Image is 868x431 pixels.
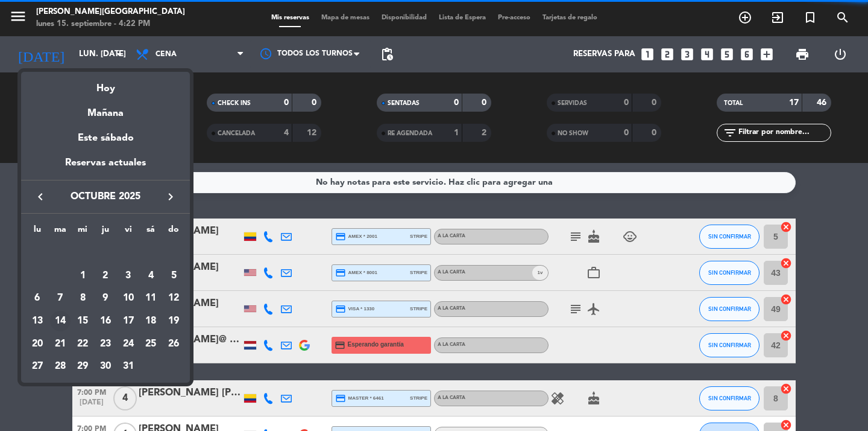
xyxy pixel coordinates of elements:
[72,288,93,308] div: 8
[117,333,140,356] td: 24 de octubre de 2025
[21,72,190,97] div: Hoy
[71,310,94,333] td: 15 de octubre de 2025
[140,334,161,354] div: 25
[49,333,72,356] td: 21 de octubre de 2025
[49,223,72,241] th: martes
[95,288,116,308] div: 9
[118,356,139,377] div: 31
[140,266,161,286] div: 4
[94,264,117,287] td: 2 de octubre de 2025
[140,223,163,241] th: sábado
[26,241,185,264] td: OCT.
[27,334,48,354] div: 20
[72,266,93,286] div: 1
[26,333,49,356] td: 20 de octubre de 2025
[117,223,140,241] th: viernes
[118,334,139,354] div: 24
[71,356,94,378] td: 29 de octubre de 2025
[49,310,72,333] td: 14 de octubre de 2025
[71,223,94,241] th: miércoles
[117,287,140,310] td: 10 de octubre de 2025
[71,333,94,356] td: 22 de octubre de 2025
[26,287,49,310] td: 6 de octubre de 2025
[50,288,71,308] div: 7
[33,190,48,204] i: keyboard_arrow_left
[163,334,184,354] div: 26
[71,287,94,310] td: 8 de octubre de 2025
[140,288,161,308] div: 11
[26,356,49,378] td: 27 de octubre de 2025
[95,356,116,377] div: 30
[27,288,48,308] div: 6
[118,311,139,331] div: 17
[140,287,163,310] td: 11 de octubre de 2025
[117,356,140,378] td: 31 de octubre de 2025
[140,311,161,331] div: 18
[94,287,117,310] td: 9 de octubre de 2025
[49,287,72,310] td: 7 de octubre de 2025
[118,266,139,286] div: 3
[160,189,181,205] button: keyboard_arrow_right
[72,311,93,331] div: 15
[27,356,48,377] div: 27
[163,311,184,331] div: 19
[162,310,185,333] td: 19 de octubre de 2025
[30,189,51,205] button: keyboard_arrow_left
[21,155,190,180] div: Reservas actuales
[72,356,93,377] div: 29
[140,310,163,333] td: 18 de octubre de 2025
[50,311,71,331] div: 14
[94,223,117,241] th: jueves
[94,310,117,333] td: 16 de octubre de 2025
[94,333,117,356] td: 23 de octubre de 2025
[21,121,190,155] div: Este sábado
[95,334,116,354] div: 23
[162,287,185,310] td: 12 de octubre de 2025
[51,189,160,205] span: octubre 2025
[50,356,71,377] div: 28
[72,334,93,354] div: 22
[27,311,48,331] div: 13
[49,356,72,378] td: 28 de octubre de 2025
[26,223,49,241] th: lunes
[162,264,185,287] td: 5 de octubre de 2025
[162,333,185,356] td: 26 de octubre de 2025
[95,266,116,286] div: 2
[71,264,94,287] td: 1 de octubre de 2025
[140,333,163,356] td: 25 de octubre de 2025
[50,334,71,354] div: 21
[117,310,140,333] td: 17 de octubre de 2025
[163,266,184,286] div: 5
[21,97,190,121] div: Mañana
[94,356,117,378] td: 30 de octubre de 2025
[117,264,140,287] td: 3 de octubre de 2025
[162,223,185,241] th: domingo
[95,311,116,331] div: 16
[163,288,184,308] div: 12
[163,190,178,204] i: keyboard_arrow_right
[140,264,163,287] td: 4 de octubre de 2025
[26,310,49,333] td: 13 de octubre de 2025
[118,288,139,308] div: 10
